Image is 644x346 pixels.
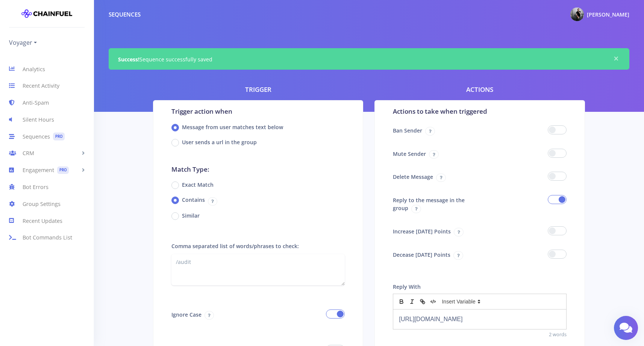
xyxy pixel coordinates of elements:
div: Sequences [109,10,141,19]
h3: Trigger action when [171,107,232,116]
h3: Actions [466,85,493,95]
h3: Trigger [245,85,271,95]
label: User sends a url in the group [182,138,257,146]
span: PRO [57,166,69,174]
img: chainfuel-logo [21,6,72,21]
button: Close [612,55,620,62]
span: × [612,55,620,62]
strong: Success! [118,56,139,63]
h3: Match Type: [171,165,209,174]
textarea: /audit [171,254,345,285]
label: Message from user matches text below [182,123,283,131]
label: Reply With [393,283,421,291]
span: [PERSON_NAME] [587,11,629,18]
a: @AlexGLTM Photo [PERSON_NAME] [564,6,629,23]
label: Contains [182,196,217,205]
span: Sequence successfully saved [118,55,212,63]
span: PRO [53,133,65,140]
label: Increase [DATE] Points [387,223,480,241]
p: [URL][DOMAIN_NAME] [399,314,561,324]
label: Exact Match [182,181,214,189]
label: Delete Message [387,169,480,186]
label: Similar [182,212,200,219]
a: Voyager [9,37,37,49]
small: 2 words [393,331,567,338]
label: Comma separated list of words/phrases to check: [171,238,299,254]
label: Decease [DATE] Points [387,247,480,264]
label: Ban Sender [387,122,480,140]
h3: Actions to take when triggered [393,107,487,116]
label: Reply to the message in the group [387,192,480,217]
img: @AlexGLTM Photo [570,8,584,21]
label: Ignore Case [166,306,258,324]
label: Mute Sender [387,146,480,163]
